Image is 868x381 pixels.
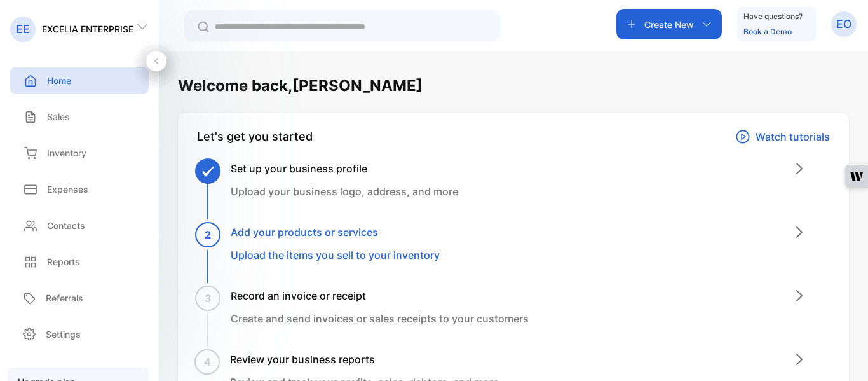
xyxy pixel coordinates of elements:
p: Home [47,74,71,87]
p: Settings [46,328,81,341]
p: Upload your business logo, address, and more [231,184,458,199]
p: Watch tutorials [756,129,830,144]
h3: Set up your business profile [231,161,458,176]
p: Create and send invoices or sales receipts to your customers [231,311,529,326]
button: Create New [616,9,722,39]
h3: Record an invoice or receipt [231,288,529,303]
p: Upload the items you sell to your inventory [231,247,440,263]
a: Book a Demo [743,27,792,36]
span: 4 [204,354,211,370]
p: Have questions? [743,10,803,23]
p: Expenses [47,183,88,196]
p: Contacts [47,219,85,232]
h3: Review your business reports [230,352,499,367]
p: Create New [644,18,694,31]
h3: Add your products or services [231,225,440,240]
span: 3 [205,291,212,306]
p: EXCELIA ENTERPRISE [42,22,133,36]
p: Referrals [46,291,83,305]
a: Watch tutorials [735,128,830,146]
p: Inventory [47,146,86,160]
button: EO [831,9,857,39]
p: Sales [47,110,70,123]
p: Reports [47,255,80,268]
p: EO [836,16,851,32]
p: EE [16,21,30,38]
span: 2 [205,227,211,242]
div: Let's get you started [197,128,313,146]
h1: Welcome back, [PERSON_NAME] [178,74,423,97]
